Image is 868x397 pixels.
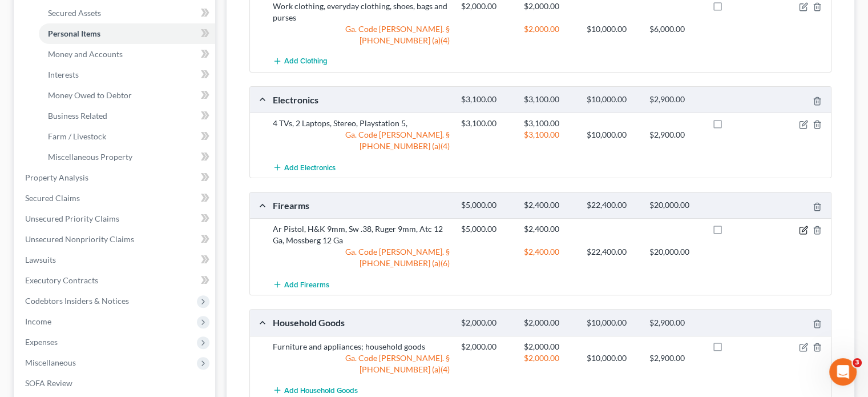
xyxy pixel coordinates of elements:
[16,229,215,250] a: Unsecured Nonpriority Claims
[267,118,455,129] div: 4 TVs, 2 Laptops, Stereo, Playstation 5,
[581,352,644,364] div: $10,000.00
[39,85,215,106] a: Money Owed to Debtor
[273,51,328,72] button: Add Clothing
[39,23,215,44] a: Personal Items
[518,1,581,12] div: $2,000.00
[25,275,98,285] span: Executory Contracts
[644,200,706,211] div: $20,000.00
[48,90,132,100] span: Money Owed to Debtor
[581,94,644,105] div: $10,000.00
[273,274,329,295] button: Add Firearms
[455,1,518,12] div: $2,000.00
[39,3,215,23] a: Secured Assets
[581,200,644,211] div: $22,400.00
[644,129,706,141] div: $2,900.00
[284,163,336,172] span: Add Electronics
[455,200,518,211] div: $5,000.00
[267,23,455,46] div: Ga. Code [PERSON_NAME]. § [PHONE_NUMBER] (a)(4)
[853,358,862,367] span: 3
[25,214,119,223] span: Unsecured Priority Claims
[48,49,123,59] span: Money and Accounts
[48,29,100,38] span: Personal Items
[518,352,581,364] div: $2,000.00
[267,223,455,246] div: Ar Pistol, H&K 9mm, Sw .38, Ruger 9mm, Atc 12 Ga, Mossberg 12 Ga
[25,296,129,306] span: Codebtors Insiders & Notices
[39,126,215,147] a: Farm / Livestock
[455,318,518,328] div: $2,000.00
[16,270,215,291] a: Executory Contracts
[518,23,581,35] div: $2,000.00
[518,94,581,105] div: $3,100.00
[644,23,706,35] div: $6,000.00
[644,246,706,258] div: $20,000.00
[48,152,132,162] span: Miscellaneous Property
[25,316,51,326] span: Income
[455,94,518,105] div: $3,100.00
[518,200,581,211] div: $2,400.00
[581,318,644,328] div: $10,000.00
[829,358,857,386] iframe: Intercom live chat
[273,157,336,178] button: Add Electronics
[455,223,518,235] div: $5,000.00
[48,111,107,121] span: Business Related
[267,341,455,352] div: Furniture and appliances; household goods
[25,255,56,264] span: Lawsuits
[39,44,215,65] a: Money and Accounts
[284,386,358,395] span: Add Household Goods
[48,70,79,79] span: Interests
[267,1,455,23] div: Work clothing, everyday clothing, shoes, bags and purses
[25,173,88,182] span: Property Analysis
[267,352,455,375] div: Ga. Code [PERSON_NAME]. § [PHONE_NUMBER] (a)(4)
[581,23,644,35] div: $10,000.00
[518,223,581,235] div: $2,400.00
[16,250,215,270] a: Lawsuits
[25,378,72,388] span: SOFA Review
[267,316,455,328] div: Household Goods
[518,341,581,352] div: $2,000.00
[284,57,328,66] span: Add Clothing
[518,118,581,129] div: $3,100.00
[644,352,706,364] div: $2,900.00
[518,318,581,328] div: $2,000.00
[267,199,455,211] div: Firearms
[16,208,215,229] a: Unsecured Priority Claims
[39,65,215,85] a: Interests
[39,147,215,167] a: Miscellaneous Property
[16,373,215,394] a: SOFA Review
[48,8,101,18] span: Secured Assets
[455,341,518,352] div: $2,000.00
[16,167,215,188] a: Property Analysis
[644,318,706,328] div: $2,900.00
[581,129,644,141] div: $10,000.00
[518,129,581,141] div: $3,100.00
[267,129,455,152] div: Ga. Code [PERSON_NAME]. § [PHONE_NUMBER] (a)(4)
[25,337,58,347] span: Expenses
[455,118,518,129] div: $3,100.00
[284,280,329,289] span: Add Firearms
[39,106,215,126] a: Business Related
[644,94,706,105] div: $2,900.00
[581,246,644,258] div: $22,400.00
[267,246,455,269] div: Ga. Code [PERSON_NAME]. § [PHONE_NUMBER] (a)(6)
[48,131,106,141] span: Farm / Livestock
[267,94,455,106] div: Electronics
[518,246,581,258] div: $2,400.00
[25,193,80,203] span: Secured Claims
[16,188,215,208] a: Secured Claims
[25,358,76,367] span: Miscellaneous
[25,234,134,244] span: Unsecured Nonpriority Claims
